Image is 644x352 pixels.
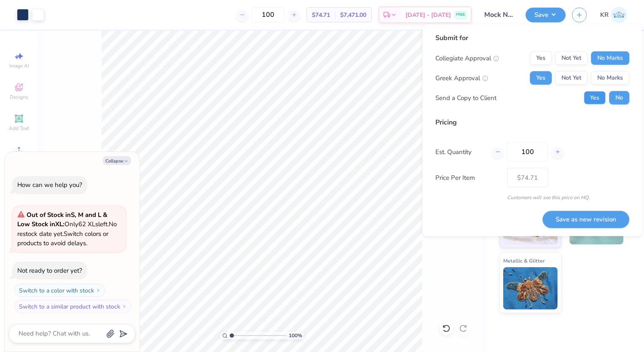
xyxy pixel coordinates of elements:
[340,11,366,19] span: $7,471.00
[17,181,82,189] div: How can we help you?
[14,284,105,297] button: Switch to a color with stock
[435,194,629,201] div: Customers will see this price on HQ.
[435,173,501,182] label: Price Per Item
[435,147,486,157] label: Est. Quantity
[435,73,488,83] div: Greek Approval
[27,211,103,219] strong: Out of Stock in S, M and L
[405,11,451,19] span: [DATE] - [DATE]
[435,33,629,43] div: Submit for
[526,8,566,22] button: Save
[96,288,101,293] img: Switch to a color with stock
[435,53,499,63] div: Collegiate Approval
[17,266,82,275] div: Not ready to order yet?
[478,6,519,23] input: Untitled Design
[9,125,29,132] span: Add Text
[10,94,28,100] span: Designs
[435,93,496,103] div: Send a Copy to Client
[17,220,117,238] span: No restock date yet.
[507,142,548,162] input: – –
[14,300,131,313] button: Switch to a similar product with stock
[600,7,627,23] a: KR
[600,10,609,20] span: KR
[9,62,29,69] span: Image AI
[503,256,545,265] span: Metallic & Glitter
[555,51,588,65] button: Not Yet
[591,71,629,85] button: No Marks
[456,12,465,18] span: FREE
[611,7,627,23] img: Khloe Ragan
[542,211,629,227] button: Save as new revision
[103,156,131,165] button: Collapse
[584,91,606,105] button: Yes
[312,11,330,19] span: $74.71
[122,304,127,309] img: Switch to a similar product with stock
[530,51,552,65] button: Yes
[252,7,284,22] input: – –
[17,211,117,248] span: Only 62 XLs left. Switch colors or products to avoid delays.
[435,117,629,127] div: Pricing
[289,332,302,339] span: 100 %
[530,71,552,85] button: Yes
[591,51,629,65] button: No Marks
[609,91,629,105] button: No
[555,71,588,85] button: Not Yet
[503,267,558,309] img: Metallic & Glitter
